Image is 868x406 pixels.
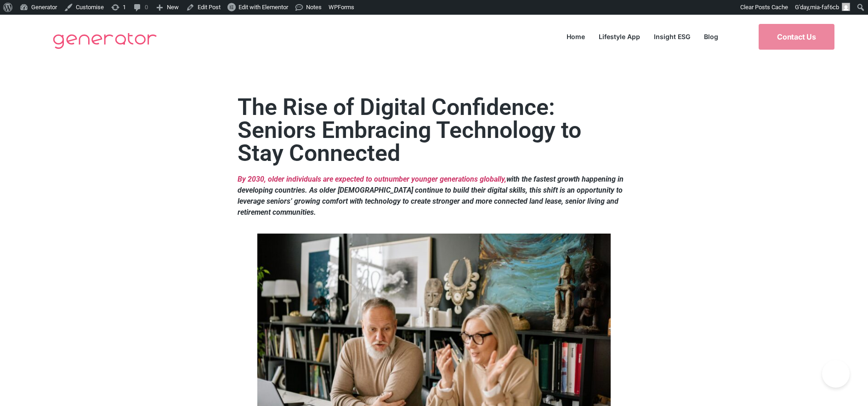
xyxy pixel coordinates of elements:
a: Home [560,30,592,43]
a: Contact Us [759,24,834,50]
h2: The Rise of Digital Confidence: Seniors Embracing Technology to Stay Connected [238,96,630,165]
a: By 2030, older individuals are expected to outnumber younger generations globally, [238,175,506,183]
span: Edit with Elementor [238,4,288,11]
a: Insight ESG [647,30,697,43]
span: mia-faf6cb [810,4,839,11]
nav: Menu [560,30,725,43]
strong: with the fastest growth happening in developing countries. As older [DEMOGRAPHIC_DATA] continue t... [238,175,624,217]
span: Contact Us [777,33,816,40]
a: Lifestyle App [592,30,647,43]
iframe: Toggle Customer Support [822,360,850,388]
a: Blog [697,30,725,43]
